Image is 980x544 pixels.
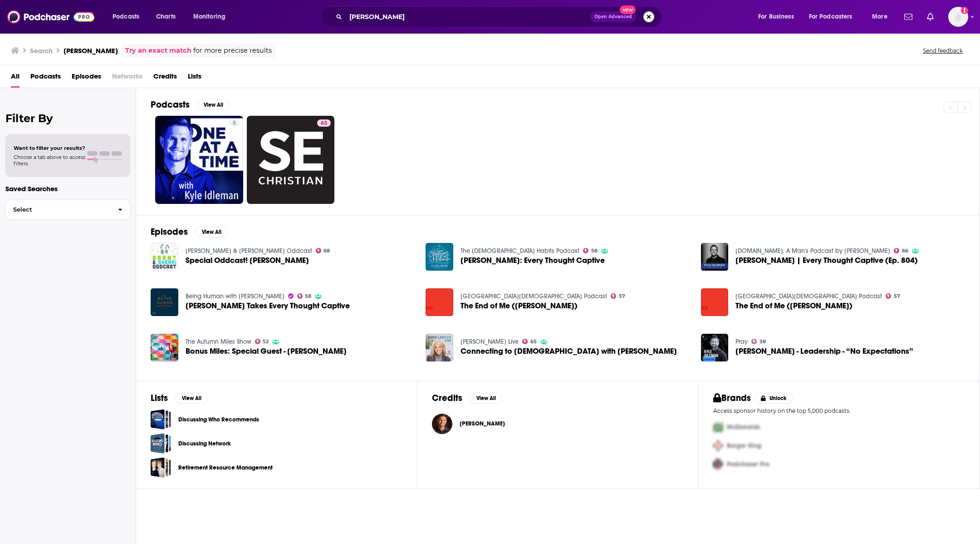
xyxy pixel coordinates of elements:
[297,293,312,299] a: 58
[713,407,965,414] p: Access sponsor history on the top 5,000 podcasts.
[426,243,453,271] img: Kyle Idleman: Every Thought Captive
[470,393,502,404] button: View All
[894,248,908,253] a: 66
[153,69,177,88] a: Credits
[894,294,900,298] span: 57
[735,347,913,355] a: Kyle Idleman - Leadership - “No Expectations”
[432,392,462,404] h2: Credits
[188,69,201,88] a: Lists
[461,302,578,310] span: The End of Me ([PERSON_NAME])
[735,247,890,255] a: Undaunted.Life: A Man's Podcast by Kyle Thompson
[590,11,636,22] button: Open AdvancedNew
[151,288,178,316] a: Kyle Idleman Takes Every Thought Captive
[151,457,171,478] a: Retirement Resource Management
[460,420,505,427] span: [PERSON_NAME]
[611,293,625,299] a: 57
[321,119,327,128] span: 63
[195,227,228,237] button: View All
[886,293,900,299] a: 57
[759,340,766,344] span: 38
[6,207,111,213] span: Select
[461,292,607,300] a: Eagle Brook Church Podcast
[186,347,347,355] span: Bonus Miles: Special Guest - [PERSON_NAME]
[460,420,505,427] a: Kyle Idleman
[432,409,684,438] button: Kyle IdlemanKyle Idleman
[530,340,537,344] span: 65
[178,415,259,425] a: Discussing Who Recommends
[727,423,760,431] span: McDonalds
[151,243,178,271] a: Special Oddcast! Kyle Idleman
[30,46,53,55] h3: Search
[426,334,453,361] img: Connecting to Jesus with Kyle Idleman
[64,46,118,55] h3: [PERSON_NAME]
[710,418,727,436] img: First Pro Logo
[112,69,142,88] span: Networks
[920,47,965,54] button: Send feedback
[151,409,171,430] a: Discussing Who Recommends
[735,292,882,300] a: Eagle Brook Church Podcast
[583,248,598,253] a: 58
[155,116,243,204] a: 5
[809,10,853,23] span: For Podcasters
[175,393,208,404] button: View All
[948,7,968,27] span: Logged in as ZoeJethani
[901,9,916,25] a: Show notifications dropdown
[305,294,311,298] span: 58
[522,339,537,344] a: 65
[961,7,968,14] svg: Add a profile image
[186,302,350,310] a: Kyle Idleman Takes Every Thought Captive
[751,339,766,344] a: 38
[151,99,230,110] a: PodcastsView All
[713,392,751,404] h2: Brands
[461,247,579,255] a: The Christian Habits Podcast
[461,347,677,355] a: Connecting to Jesus with Kyle Idleman
[72,69,101,88] span: Episodes
[5,112,130,125] h2: Filter By
[7,8,94,25] img: Podchaser - Follow, Share and Rate Podcasts
[923,9,937,25] a: Show notifications dropdown
[151,334,178,361] a: Bonus Miles: Special Guest - Kyle Idleman
[151,433,171,454] a: Discussing Network
[30,69,61,88] a: Podcasts
[151,392,208,404] a: ListsView All
[193,10,225,23] span: Monitoring
[461,257,605,264] span: [PERSON_NAME]: Every Thought Captive
[186,257,309,264] span: Special Oddcast! [PERSON_NAME]
[193,45,272,56] span: for more precise results
[329,6,671,27] div: Search podcasts, credits, & more...
[432,414,452,434] img: Kyle Idleman
[755,393,793,404] button: Unlock
[758,10,794,23] span: For Business
[426,288,453,316] img: The End of Me (Kyle Idleman)
[461,338,519,346] a: Susie Larson Live
[701,243,729,271] img: KYLE IDLEMAN | Every Thought Captive (Ep. 804)
[5,184,130,193] p: Saved Searches
[255,339,269,344] a: 52
[11,69,20,88] span: All
[735,302,853,310] a: The End of Me (Kyle Idleman)
[701,334,729,361] img: Kyle Idleman - Leadership - “No Expectations”
[735,257,918,264] a: KYLE IDLEMAN | Every Thought Captive (Ep. 804)
[106,10,151,24] button: open menu
[948,7,968,27] button: Show profile menu
[233,119,236,128] span: 5
[872,10,887,23] span: More
[620,5,636,14] span: New
[186,247,312,255] a: Brant & Sherri Oddcast
[727,460,769,468] span: Podchaser Pro
[150,10,181,24] a: Charts
[710,455,727,474] img: Third Pro Logo
[247,116,335,204] a: 63
[151,392,168,404] h2: Lists
[461,302,578,310] a: The End of Me (Kyle Idleman)
[186,347,347,355] a: Bonus Miles: Special Guest - Kyle Idleman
